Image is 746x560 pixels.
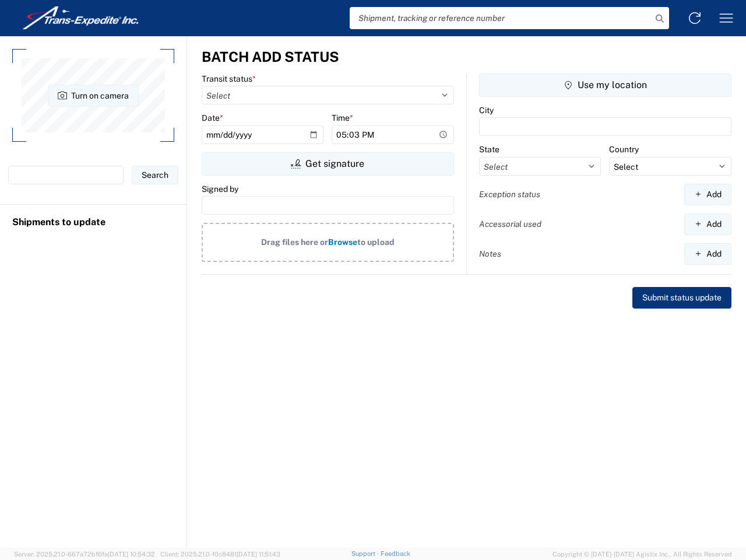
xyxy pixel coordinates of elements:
[479,189,540,199] label: Exception status
[202,184,238,194] label: Signed by
[12,217,174,228] p: Shipments to update
[357,237,395,247] span: to upload
[108,551,155,558] span: [DATE] 10:54:32
[48,85,139,106] button: Turn on camera
[202,48,339,65] h3: Batch add status
[351,550,381,557] a: Support
[632,287,731,309] button: Submit status update
[479,144,499,155] label: State
[479,249,501,259] label: Notes
[328,237,357,247] span: Browse
[684,213,731,235] button: Add
[479,73,732,97] button: Use my location
[202,152,454,176] button: Get signature
[202,73,256,84] label: Transit status
[202,113,223,123] label: Date
[261,237,328,247] span: Drag files here or
[684,184,731,205] button: Add
[609,144,639,155] label: Country
[332,113,353,123] label: Time
[381,550,410,557] a: Feedback
[14,551,155,558] span: Server: 2025.21.0-667a72bf6fa
[350,7,652,29] input: Shipment, tracking or reference number
[479,105,494,116] label: City
[160,551,280,558] span: Client: 2025.21.0-f0c8481
[132,166,178,184] button: Search
[684,243,731,265] button: Add
[553,549,732,559] span: Copyright © [DATE]-[DATE] Agistix Inc., All Rights Reserved
[479,219,541,229] label: Accessorial used
[237,551,280,558] span: [DATE] 11:51:43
